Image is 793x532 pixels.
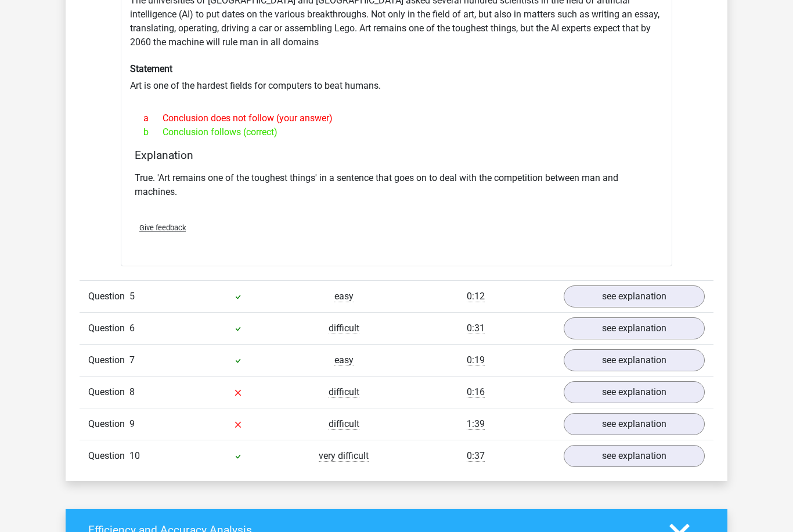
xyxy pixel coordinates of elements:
[88,289,129,303] span: Question
[467,418,485,430] span: 1:39
[135,125,658,139] div: Conclusion follows (correct)
[467,323,485,334] span: 0:31
[319,450,369,462] span: very difficult
[88,385,129,399] span: Question
[564,349,705,371] a: see explanation
[135,171,658,199] p: True. 'Art remains one of the toughest things' in a sentence that goes on to deal with the compet...
[564,445,705,467] a: see explanation
[88,321,129,335] span: Question
[129,418,135,429] span: 9
[334,354,354,366] span: easy
[564,413,705,435] a: see explanation
[129,291,135,302] span: 5
[135,149,658,162] h4: Explanation
[564,285,705,307] a: see explanation
[329,418,359,430] span: difficult
[334,291,354,302] span: easy
[329,386,359,398] span: difficult
[329,323,359,334] span: difficult
[88,417,129,431] span: Question
[143,125,163,139] span: b
[564,317,705,339] a: see explanation
[130,63,663,74] h6: Statement
[467,386,485,398] span: 0:16
[467,450,485,462] span: 0:37
[129,386,135,397] span: 8
[129,354,135,365] span: 7
[564,381,705,403] a: see explanation
[129,323,135,334] span: 6
[467,354,485,366] span: 0:19
[88,449,129,463] span: Question
[143,111,163,125] span: a
[139,223,186,232] span: Give feedback
[88,353,129,367] span: Question
[467,291,485,302] span: 0:12
[135,111,658,125] div: Conclusion does not follow (your answer)
[129,450,140,461] span: 10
